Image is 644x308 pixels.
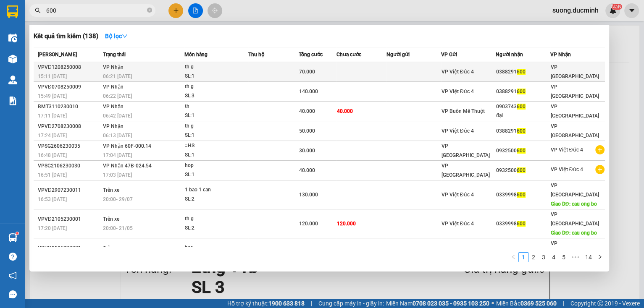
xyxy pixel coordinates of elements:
[8,76,17,84] img: warehouse-icon
[442,108,485,114] span: VP Buôn Mê Thuột
[299,128,315,134] span: 50.000
[185,131,248,140] div: SL: 1
[569,252,582,262] span: •••
[595,145,605,154] span: plus-circle
[185,82,248,91] div: th g
[442,128,474,134] span: VP Việt Đức 4
[9,253,17,261] span: question-circle
[299,221,318,227] span: 120.000
[98,29,134,43] button: Bộ lọcdown
[517,192,526,198] span: 600
[38,142,100,151] div: VPSG2606230035
[8,233,17,242] img: warehouse-icon
[299,148,315,154] span: 30.000
[569,252,582,262] li: Next 5 Pages
[105,33,128,39] strong: Bộ lọc
[386,52,410,57] span: Người gửi
[517,167,526,173] span: 600
[496,219,550,228] div: 0339998
[185,72,248,81] div: SL: 1
[184,52,208,57] span: Món hàng
[103,143,151,149] span: VP Nhận 60F-000.14
[518,252,528,262] li: 1
[337,221,356,227] span: 120.000
[38,172,67,178] span: 16:51 [DATE]
[4,36,58,63] li: VP VP [GEOGRAPHIC_DATA]
[38,215,100,224] div: VPVĐ2105230001
[595,252,605,262] button: right
[595,165,605,174] span: plus-circle
[185,243,248,253] div: bao
[38,244,100,253] div: VPVĐ0105230001
[442,192,474,198] span: VP Việt Đức 4
[517,221,526,227] span: 600
[16,232,18,235] sup: 1
[442,89,474,94] span: VP Việt Đức 4
[299,167,315,173] span: 40.000
[38,63,100,72] div: VPVĐ1208250008
[185,161,248,170] div: hop
[550,52,571,57] span: VP Nhận
[38,162,100,170] div: VPSG2106230030
[38,196,67,202] span: 16:53 [DATE]
[517,104,526,110] span: 600
[299,69,315,75] span: 70.000
[551,84,599,99] span: VP [GEOGRAPHIC_DATA]
[508,252,518,262] li: Previous Page
[185,185,248,195] div: 1 bao 1 can
[551,201,597,207] span: Giao DĐ: cau ong bo
[185,214,248,224] div: th g
[336,52,361,57] span: Chưa cước
[122,33,128,39] span: down
[38,83,100,91] div: VPVĐ0708250009
[103,152,132,158] span: 17:04 [DATE]
[185,151,248,160] div: SL: 1
[299,108,315,114] span: 40.000
[597,254,602,259] span: right
[551,104,599,119] span: VP [GEOGRAPHIC_DATA]
[529,253,538,262] a: 2
[496,191,550,199] div: 0339998
[103,216,119,222] span: Trên xe
[559,253,568,262] a: 5
[185,195,248,204] div: SL: 2
[551,230,597,236] span: Giao DĐ: cau ong bo
[496,87,550,96] div: 0388291
[38,122,100,131] div: VPVĐ2708230008
[185,91,248,101] div: SL: 3
[549,252,559,262] li: 4
[38,73,67,79] span: 15:11 [DATE]
[103,84,124,90] span: VP Nhận
[7,5,18,18] img: logo-vxr
[103,123,124,129] span: VP Nhận
[58,36,112,54] li: VP VP Buôn Mê Thuột
[58,56,64,62] span: environment
[103,133,132,138] span: 06:13 [DATE]
[34,32,98,41] h3: Kết quả tìm kiếm ( 138 )
[551,240,599,256] span: VP [GEOGRAPHIC_DATA]
[582,252,595,262] li: 14
[185,141,248,151] div: =HS
[103,104,124,110] span: VP Nhận
[103,113,132,119] span: 06:42 [DATE]
[38,52,77,57] span: [PERSON_NAME]
[46,6,145,15] input: Tìm tên, số ĐT hoặc mã đơn
[496,102,550,111] div: 0903743
[103,245,119,251] span: Trên xe
[185,170,248,180] div: SL: 1
[38,225,67,231] span: 17:20 [DATE]
[442,143,490,158] span: VP [GEOGRAPHIC_DATA]
[8,34,17,42] img: warehouse-icon
[38,133,67,138] span: 17:24 [DATE]
[441,52,457,57] span: VP Gửi
[103,225,133,231] span: 20:00 - 21/05
[551,183,599,198] span: VP [GEOGRAPHIC_DATA]
[551,147,583,153] span: VP Việt Đức 4
[38,186,100,195] div: VPVĐ2907230011
[595,252,605,262] li: Next Page
[9,290,17,298] span: message
[496,146,550,155] div: 0932500
[147,8,152,13] span: close-circle
[517,69,526,75] span: 600
[551,167,583,172] span: VP Việt Đức 4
